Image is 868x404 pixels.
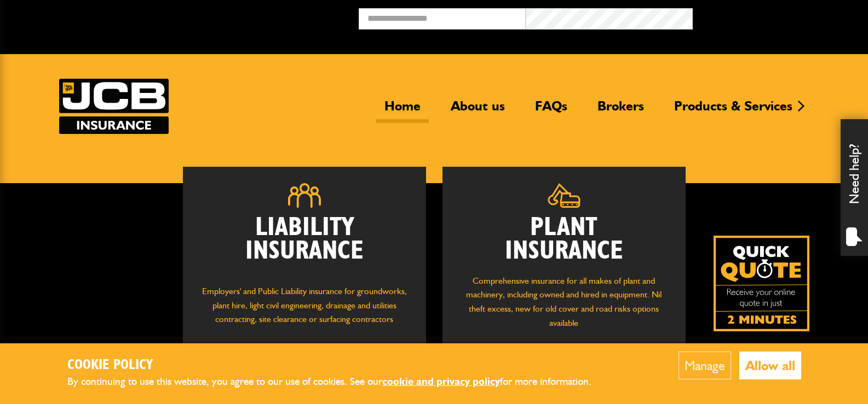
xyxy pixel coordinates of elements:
a: JCB Insurance Services [59,79,169,134]
div: Need help? [841,119,868,256]
button: Allow all [739,352,801,379]
a: About us [442,98,513,123]
a: Products & Services [666,98,801,123]
a: cookie and privacy policy [382,375,500,388]
p: Employers' and Public Liability insurance for groundworks, plant hire, light civil engineering, d... [199,284,410,337]
h2: Liability Insurance [199,216,410,274]
button: Manage [679,352,731,379]
p: By continuing to use this website, you agree to our use of cookies. See our for more information. [67,373,610,390]
p: Comprehensive insurance for all makes of plant and machinery, including owned and hired in equipm... [459,274,669,330]
a: FAQs [527,98,576,123]
a: Get your insurance quote isn just 2-minutes [714,236,809,331]
h2: Cookie Policy [67,357,610,374]
button: Broker Login [693,8,860,25]
img: JCB Insurance Services logo [59,79,169,134]
h2: Plant Insurance [459,216,669,263]
a: Brokers [589,98,652,123]
img: Quick Quote [714,236,809,331]
a: Home [376,98,429,123]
